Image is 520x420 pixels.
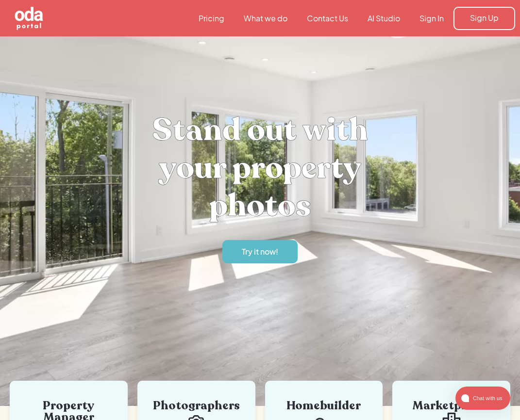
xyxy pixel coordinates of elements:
div: Try it now! [242,246,278,257]
span: Chat with us [469,393,504,404]
a: Contact Us [297,13,358,24]
div: Sign Up [470,13,499,23]
a: What we do [234,13,297,24]
div: Photographers [152,400,241,412]
a: Sign In [410,13,453,24]
div: Homebuilder [280,400,369,412]
div: Marketplaces [407,400,496,412]
h1: Stand out with your property photos [115,111,406,225]
button: atlas-launcher [455,387,510,410]
a: Pricing [189,13,234,24]
a: AI Studio [358,13,410,24]
a: Try it now! [222,240,298,263]
a: home [5,6,97,31]
a: Sign Up [453,7,515,30]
